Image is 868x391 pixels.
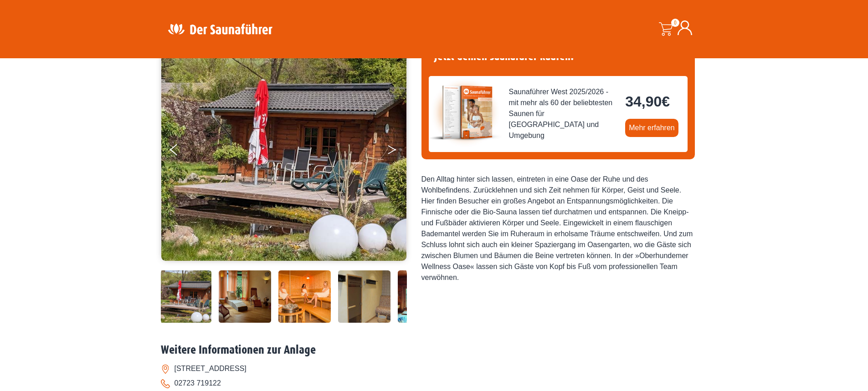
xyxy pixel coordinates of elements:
[421,174,695,283] div: Den Alltag hinter sich lassen, eintreten in eine Oase der Ruhe und des Wohlbefindens. Zurücklehne...
[509,86,618,141] span: Saunaführer West 2025/2026 - mit mehr als 60 der beliebtesten Saunen für [GEOGRAPHIC_DATA] und Um...
[161,361,708,376] li: [STREET_ADDRESS]
[161,376,708,391] li: 02723 719122
[387,140,410,163] button: Next
[662,93,670,110] span: €
[625,119,678,137] a: Mehr erfahren
[161,343,708,357] h2: Weitere Informationen zur Anlage
[429,76,502,149] img: der-saunafuehrer-2025-west.jpg
[170,140,193,163] button: Previous
[671,19,679,27] span: 0
[625,93,670,110] bdi: 34,90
